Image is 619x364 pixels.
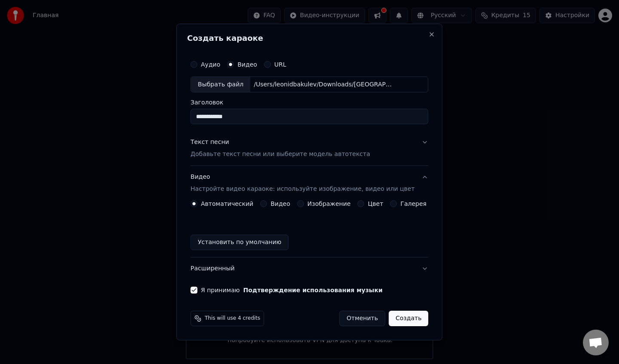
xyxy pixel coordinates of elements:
button: Расширенный [190,257,428,280]
label: Цвет [368,201,383,207]
label: Видео [237,61,257,67]
button: ВидеоНастройте видео караоке: используйте изображение, видео или цвет [190,166,428,201]
label: URL [274,61,286,67]
div: Видео [190,173,414,194]
label: Заголовок [190,100,428,106]
div: /Users/leonidbakulev/Downloads/[GEOGRAPHIC_DATA]mp4 [250,80,396,89]
h2: Создать караоке [187,34,432,42]
p: Добавьте текст песни или выберите модель автотекста [190,150,370,159]
button: Установить по умолчанию [190,235,288,250]
span: This will use 4 credits [205,315,260,322]
label: Изображение [307,201,351,207]
button: Отменить [339,311,385,326]
label: Я принимаю [201,287,383,293]
label: Видео [270,201,290,207]
div: Текст песни [190,138,229,147]
label: Автоматический [201,201,253,207]
div: Выбрать файл [191,77,250,92]
label: Галерея [401,201,427,207]
label: Аудио [201,61,220,67]
button: Создать [389,311,428,326]
div: ВидеоНастройте видео караоке: используйте изображение, видео или цвет [190,200,428,257]
button: Текст песниДобавьте текст песни или выберите модель автотекста [190,132,428,166]
button: Я принимаю [243,287,383,293]
p: Настройте видео караоке: используйте изображение, видео или цвет [190,185,414,193]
